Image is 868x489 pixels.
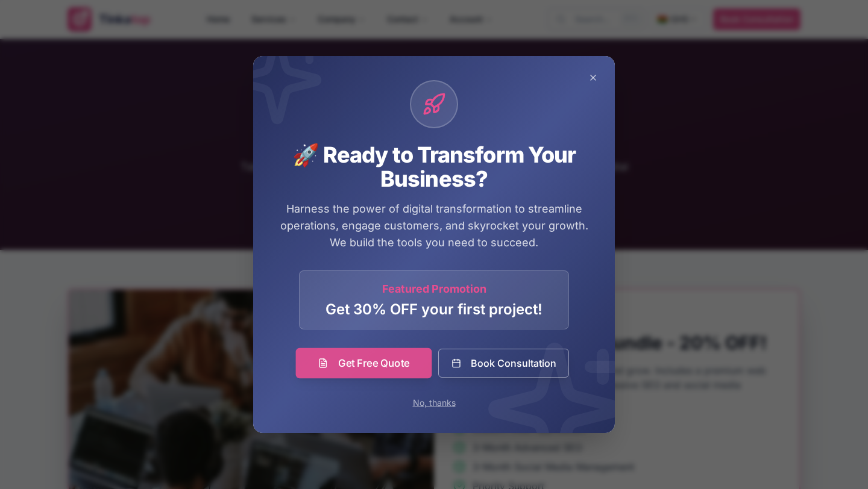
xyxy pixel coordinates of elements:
button: Close promotional popup [581,66,605,90]
h2: 🚀 Ready to Transform Your Business? [277,143,591,191]
p: Harness the power of digital transformation to streamline operations, engage customers, and skyro... [280,201,588,251]
button: No, thanks [413,397,456,409]
a: Get Free Quote [296,348,432,378]
p: Featured Promotion [309,281,559,297]
p: Get 30% OFF your first project! [309,300,559,319]
a: Book Consultation [438,349,569,378]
